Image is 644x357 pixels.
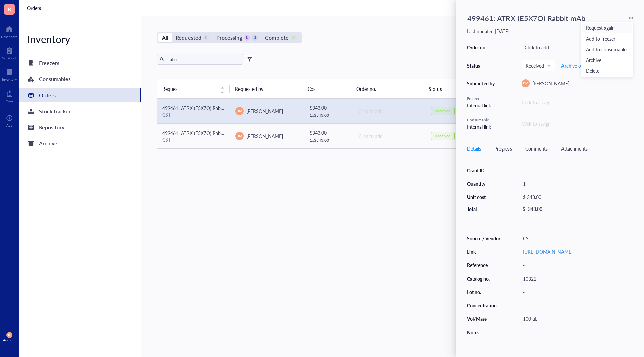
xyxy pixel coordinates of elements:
[586,35,628,42] span: Add to freezer
[467,235,501,241] div: Source / Vendor
[467,145,481,152] div: Details
[520,179,633,188] div: 1
[162,130,237,136] span: 499461: ATRX (E5X7O) Rabbit mAb
[8,5,11,13] span: K
[586,24,628,32] span: Request again
[19,105,141,118] a: Stock tracker
[162,136,171,143] a: CST
[561,60,590,71] button: Archive order
[157,32,302,43] div: segmented control
[467,80,497,86] div: Submitted by
[522,99,633,106] div: Click to assign
[523,81,528,86] span: DM
[467,329,501,335] div: Notes
[467,249,501,255] div: Link
[39,91,56,100] div: Orders
[494,145,512,152] div: Progress
[162,85,216,93] span: Request
[302,79,351,98] th: Cost
[237,109,242,113] span: DM
[522,43,633,52] div: Click to add
[467,302,501,308] div: Concentration
[39,107,71,116] div: Stock tracker
[310,104,347,111] div: $ 343.00
[19,56,141,70] a: Freezers
[39,123,64,132] div: Repository
[467,181,501,187] div: Quantity
[467,262,501,268] div: Reference
[467,206,501,212] div: Total
[586,67,628,74] span: Delete
[467,276,501,282] div: Catalog no.
[8,334,11,336] span: DM
[2,67,17,81] a: Inventory
[162,111,171,118] a: CST
[520,166,633,175] div: -
[467,316,501,322] div: Vol/Mass
[2,77,17,81] div: Inventory
[467,167,501,173] div: Grant ID
[561,145,588,152] div: Attachments
[39,139,57,148] div: Archive
[523,206,525,212] div: $
[464,11,588,25] div: 499461: ATRX (E5X7O) Rabbit mAb
[520,301,633,310] div: -
[586,46,628,53] span: Add to consumables
[520,328,633,337] div: -
[167,54,240,64] input: Find orders in table
[216,33,242,42] div: Processing
[520,287,633,297] div: -
[525,145,548,152] div: Comments
[467,96,497,102] div: Freezer
[467,289,501,295] div: Lot no.
[523,248,573,255] a: [URL][DOMAIN_NAME]
[467,28,633,34] div: Last updated: [DATE]
[6,123,13,127] div: Add
[467,63,497,69] div: Status
[39,58,59,68] div: Freezers
[6,88,13,103] a: Core
[358,132,420,140] div: Click to add
[528,206,542,212] div: 343.00
[1,35,18,39] div: Dashboard
[467,194,501,200] div: Unit cost
[467,123,497,130] div: Internal link
[520,274,633,283] div: 10321
[352,123,425,148] td: Click to add
[2,45,17,60] a: Notebook
[162,105,237,111] span: 499461: ATRX (E5X7O) Rabbit mAb
[291,35,297,41] div: 2
[19,121,141,134] a: Repository
[230,79,303,98] th: Requested by
[1,24,18,39] a: Dashboard
[352,99,425,124] td: Click to add
[586,56,628,64] span: Archive
[246,133,283,139] span: [PERSON_NAME]
[157,79,230,98] th: Request
[467,117,497,123] div: Consumable
[310,129,347,136] div: $ 343.00
[435,108,451,114] div: Received
[522,120,633,127] div: Click to assign
[520,314,633,323] div: 100 uL
[2,56,17,60] div: Notebook
[435,133,451,139] div: Received
[3,338,16,342] div: Account
[265,33,288,42] div: Complete
[532,80,569,87] span: [PERSON_NAME]
[162,33,168,42] div: All
[526,63,550,69] span: Received
[467,102,497,109] div: Internal link
[351,79,424,98] th: Order no.
[19,72,141,86] a: Consumables
[252,35,258,41] div: 0
[176,33,201,42] div: Requested
[39,74,71,84] div: Consumables
[244,35,250,41] div: 0
[520,260,633,270] div: -
[27,5,42,11] a: Orders
[358,107,420,115] div: Click to add
[561,63,589,68] span: Archive order
[19,88,141,102] a: Orders
[6,99,13,103] div: Core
